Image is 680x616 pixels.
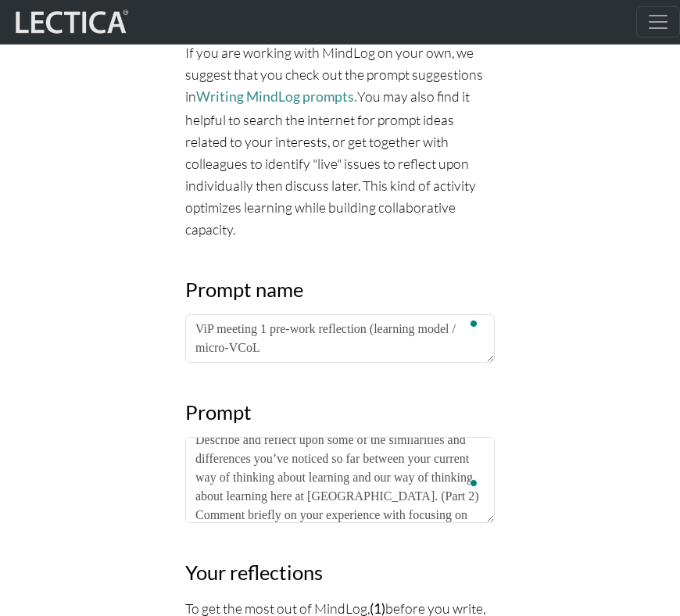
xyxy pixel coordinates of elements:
[185,437,495,523] textarea: To enrich screen reader interactions, please activate Accessibility in Grammarly extension settings
[196,88,357,105] a: Writing MindLog prompts.
[185,400,495,424] h3: Prompt
[636,6,680,38] button: Toggle navigation
[185,560,495,585] h3: Your reflections
[185,41,495,240] p: If you are working with MindLog on your own, we suggest that you check out the prompt suggestions...
[185,314,495,363] textarea: To enrich screen reader interactions, please activate Accessibility in Grammarly extension settings
[185,278,495,302] h3: Prompt name
[12,7,129,37] img: lecticalive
